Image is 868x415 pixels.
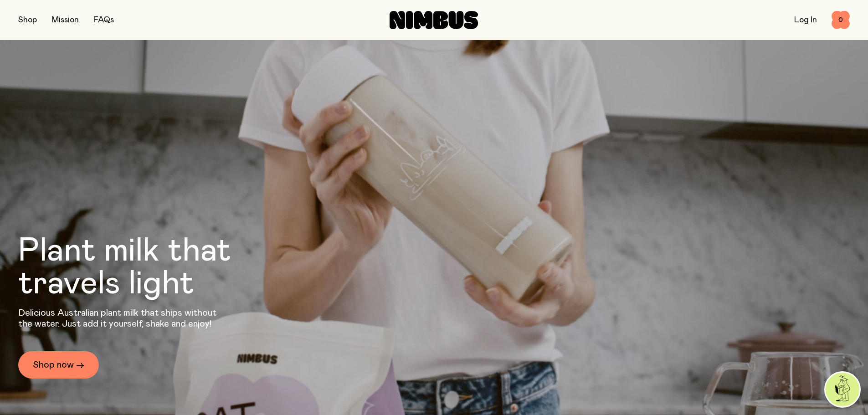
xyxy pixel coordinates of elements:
h1: Plant milk that travels light [18,235,281,300]
a: Log In [794,16,817,24]
img: agent [826,373,859,406]
button: 0 [832,11,850,29]
a: Shop now → [18,351,99,379]
a: FAQs [93,16,114,24]
p: Delicious Australian plant milk that ships without the water. Just add it yourself, shake and enjoy! [18,307,222,329]
a: Mission [51,16,79,24]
